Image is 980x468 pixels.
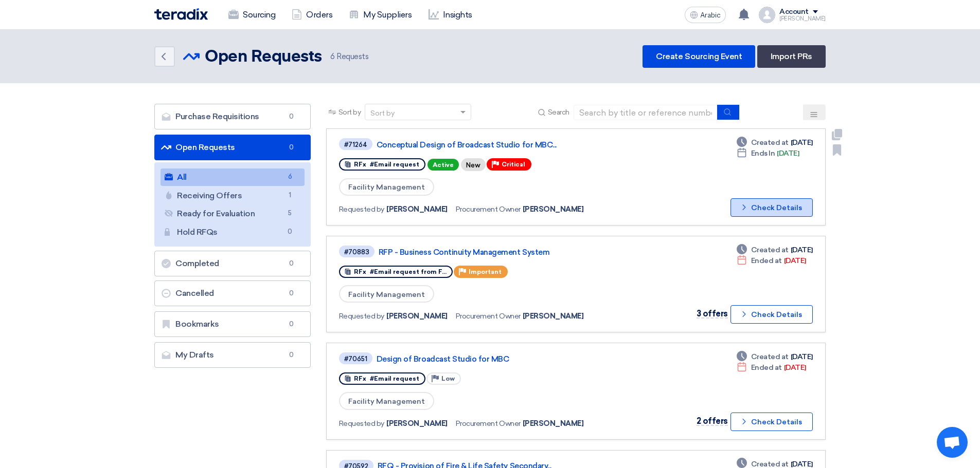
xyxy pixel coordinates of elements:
font: Import PRs [771,51,812,61]
font: [PERSON_NAME] [523,205,584,214]
font: Sort by [370,109,395,118]
font: [DATE] [791,138,813,147]
font: [PERSON_NAME] [523,419,584,428]
a: Purchase Requisitions0 [154,104,311,129]
a: Sourcing [220,4,283,26]
font: Requested by [339,205,384,214]
a: My Drafts0 [154,342,311,368]
font: Ended at [751,363,782,372]
font: 2 offers [697,416,728,426]
font: Design of Broadcast Studio for MBC [377,354,509,364]
font: RFx [354,268,366,275]
a: Completed0 [154,251,311,276]
font: Active [433,161,454,169]
font: Requested by [339,312,384,321]
font: Arabic [700,11,721,20]
font: Facility Management [348,183,425,192]
font: [DATE] [791,246,813,254]
font: Open Requests [175,142,235,152]
img: Teradix logo [154,8,208,20]
font: Hold RFQs [177,227,218,237]
font: Check Details [751,203,802,212]
font: Procurement Owner [456,419,521,428]
font: Created at [751,246,789,254]
font: [DATE] [784,363,806,372]
font: Procurement Owner [456,312,521,321]
font: Cancelled [175,288,214,298]
font: Facility Management [348,397,425,406]
font: Facility Management [348,290,425,298]
font: 1 [289,191,291,199]
font: Critical [502,161,525,168]
font: [DATE] [784,256,806,265]
font: #70883 [344,248,369,256]
font: Sort by [338,108,361,117]
font: 0 [289,320,294,328]
font: 6 [330,52,335,61]
font: #Email request [370,375,419,382]
font: Conceptual Design of Broadcast Studio for MBC... [377,140,557,149]
font: Important [469,268,502,275]
font: 0 [289,259,294,267]
font: Sourcing [243,10,275,20]
font: Check Details [751,310,802,319]
font: Low [441,375,455,382]
font: [DATE] [791,352,813,361]
font: Created at [751,352,789,361]
a: Orders [283,4,341,26]
font: #71264 [344,141,367,148]
button: Check Details [730,305,813,324]
font: [PERSON_NAME] [523,312,584,321]
font: Account [779,7,809,16]
font: 0 [288,228,292,235]
a: Insights [420,4,480,26]
font: Insights [443,10,472,20]
font: Open Requests [205,49,322,65]
a: Import PRs [757,45,826,68]
font: Ended at [751,256,782,265]
font: [PERSON_NAME] [386,312,448,321]
font: All [177,172,187,182]
font: Bookmarks [175,319,219,329]
font: Requested by [339,419,384,428]
font: [PERSON_NAME] [386,205,448,214]
font: Procurement Owner [456,205,521,214]
font: RFx [354,161,366,168]
font: My Suppliers [363,10,412,20]
font: [DATE] [777,149,799,158]
font: Receiving Offers [177,191,242,200]
font: New [466,161,480,169]
font: Create Sourcing Event [656,51,742,61]
a: Bookmarks0 [154,311,311,337]
button: Check Details [730,198,813,217]
font: 6 [288,173,292,180]
font: Completed [175,258,219,268]
button: Arabic [685,7,726,23]
font: #Email request from F... [370,268,447,275]
a: Design of Broadcast Studio for MBC [377,354,634,364]
a: Cancelled0 [154,280,311,306]
font: 0 [289,143,294,151]
font: Orders [306,10,332,20]
font: Ends In [751,149,775,158]
font: #Email request [370,161,419,168]
a: Conceptual Design of Broadcast Studio for MBC... [377,140,634,149]
img: profile_test.png [759,7,775,23]
a: Open chat [937,427,968,458]
font: RFx [354,375,366,382]
font: [PERSON_NAME] [386,419,448,428]
button: Check Details [730,413,813,431]
font: #70651 [344,355,367,363]
font: 5 [288,209,292,217]
font: Requests [336,52,368,61]
font: Created at [751,138,789,147]
font: [PERSON_NAME] [779,15,826,22]
font: 0 [289,113,294,120]
a: My Suppliers [341,4,420,26]
font: 0 [289,289,294,297]
font: Purchase Requisitions [175,111,259,121]
font: Ready for Evaluation [177,209,255,218]
input: Search by title or reference number [574,105,718,120]
font: Search [548,108,569,117]
font: RFP - Business Continuity Management System [379,248,549,257]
